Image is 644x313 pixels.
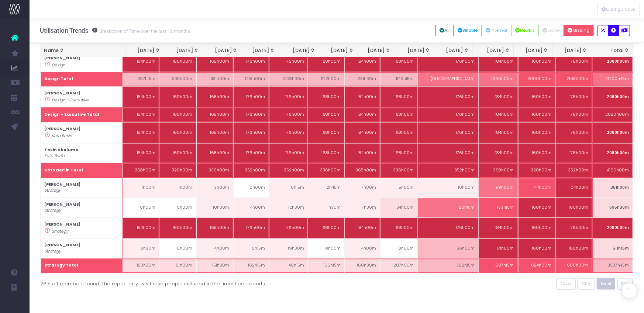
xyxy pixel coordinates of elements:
button: All [435,25,454,36]
td: 0h00m [159,239,196,259]
td: 176h00m [418,143,479,163]
td: 160h00m [518,87,555,108]
div: Name [44,47,122,54]
div: [DATE] [168,47,199,54]
td: -2h45m [308,178,344,198]
td: 184h00m [345,218,380,239]
td: 144h00m [518,178,555,198]
div: [DATE] [130,47,160,54]
td: 184h00m [345,108,380,122]
i: Design + Executive [52,98,89,104]
td: 176h00m [418,218,479,239]
td: 595h30m [592,198,633,218]
td: 351h00m [592,178,633,198]
td: 168h00m [196,143,233,163]
strong: [PERSON_NAME] [44,91,80,96]
td: 160h00m [518,143,555,163]
td: 176h00m [233,122,269,143]
td: 168h00m [196,122,233,143]
td: -7h00m [345,178,380,198]
div: [DATE] [323,47,354,54]
td: 176h00m [418,87,479,108]
td: 1172h00m [308,72,344,87]
td: 16700h45m [592,72,633,87]
div: [DATE] [556,47,587,54]
td: 352h00m [233,163,269,178]
td: 368h00m [123,163,159,178]
td: 160h00m [518,239,555,259]
td: 336h00m [380,163,418,178]
th: Strategy Total [41,259,123,274]
td: 151h30m [196,259,233,274]
span: Excel [601,281,611,287]
button: Configuration [597,4,640,15]
td: 160h00m [518,122,555,143]
td: 5h00m [380,178,418,198]
td: 368h00m [479,163,518,178]
span: PDF [621,281,629,287]
td: 168h00m [308,143,344,163]
button: Internal [482,25,512,36]
div: [DATE] [283,47,316,54]
div: 26 staff members found. The report only lists those people included in the timesheet reports. [40,278,331,288]
td: 2080h00m [592,143,633,163]
th: Dec 25: activate to sort column ascending [552,43,591,58]
td: 168h00m [380,87,418,108]
td: -7h30m [345,198,380,218]
th: Design Total [41,72,123,87]
td: 160h00m [159,143,196,163]
td: 168h00m [380,218,418,239]
button: Copy [557,278,576,290]
td: 168h00m [196,51,233,72]
div: [DATE] [476,47,510,54]
th: Koto Berlin Total [41,163,123,178]
td: 10h00m [418,178,479,198]
td: 1197h15m [123,72,159,87]
td: 2080h00m [592,51,633,72]
td: 0h15m [269,178,308,198]
td: 104h00m [555,178,592,198]
td: 176h00m [418,108,479,122]
th: Name: activate to sort column ascending [40,43,126,58]
td: 1666h00m [479,72,518,87]
div: Total [595,47,630,54]
td: 171h00m [479,239,518,259]
td: 320h00m [518,163,555,178]
td: 176h00m [269,218,308,239]
i: Koto Berlin [44,153,65,159]
td: 168h00m [308,87,344,108]
td: 160h00m [518,51,555,72]
th: Jul 25: activate to sort column ascending [358,43,395,58]
td: 935h00m [159,72,196,87]
td: 184h00m [123,87,159,108]
img: images/default_profile_image.png [9,298,20,309]
span: CSV [582,281,590,287]
td: 168h00m [380,108,418,122]
strong: [PERSON_NAME] [44,243,80,248]
td: 176h00m [233,143,269,163]
td: 184h00m [479,122,518,143]
td: -12h30m [269,198,308,218]
td: 176h00m [269,51,308,72]
th: Jun 25: activate to sort column ascending [319,43,358,58]
div: [DATE] [245,47,275,54]
td: 176h00m [269,143,308,163]
div: [DATE] [517,47,548,54]
i: Koto Berlin [52,133,72,139]
div: [DATE] [438,47,469,54]
td: 184h00m [479,51,518,72]
td: 168h00m [308,108,344,122]
td: 0h00m [233,178,269,198]
td: 176h00m [555,108,592,122]
td: -19h30m [269,239,308,259]
td: 56h00m [418,239,479,259]
th: Feb 25: activate to sort column ascending [164,43,203,58]
td: 176h00m [233,87,269,108]
td: 168h00m [196,108,233,122]
td: 0h00m [380,239,418,259]
td: 0h30m [123,239,159,259]
td: 166h30m [345,259,380,274]
td: 2168h00m [555,72,592,87]
td: 607h15m [479,259,518,274]
td: 99h00m [479,178,518,198]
